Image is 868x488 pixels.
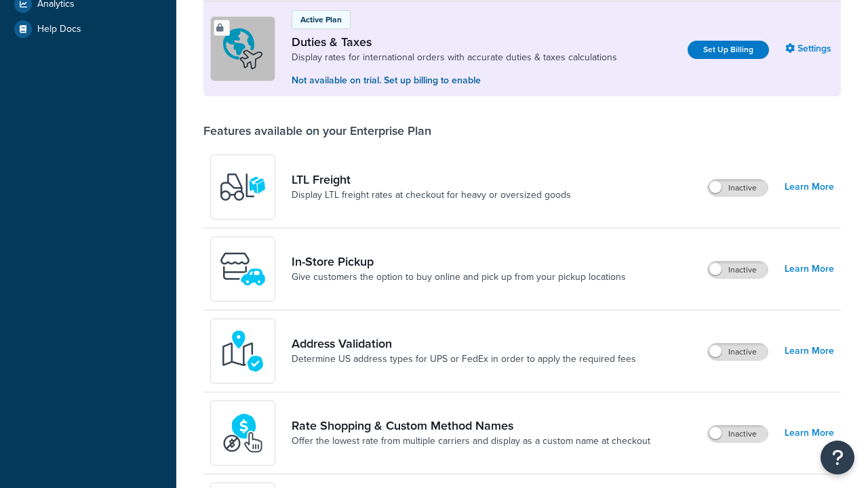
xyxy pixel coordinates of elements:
[219,409,267,457] img: icon-duo-feat-rate-shopping-ecdd8bed.png
[785,260,834,279] a: Learn More
[292,418,650,433] a: Rate Shopping & Custom Method Names
[10,17,166,41] a: Help Docs
[821,441,854,474] button: Open Resource Center
[708,180,768,196] label: Inactive
[708,426,768,442] label: Inactive
[688,41,769,59] a: Set Up Billing
[785,342,834,361] a: Learn More
[292,352,636,366] a: Determine US address types for UPS or FedEx in order to apply the required fees
[708,262,768,278] label: Inactive
[292,254,626,269] a: In-Store Pickup
[785,178,834,197] a: Learn More
[219,163,267,211] img: y79ZsPf0fXUFUhFXDzUgf+ktZg5F2+ohG75+v3d2s1D9TjoU8PiyCIluIjV41seZevKCRuEjTPPOKHJsQcmKCXGdfprl3L4q7...
[292,172,571,187] a: LTL Freight
[785,424,834,443] a: Learn More
[785,39,834,58] a: Settings
[219,245,267,293] img: wfgcfpwTIucLEAAAAASUVORK5CYII=
[219,327,267,375] img: kIG8fy0lQAAAABJRU5ErkJggg==
[292,188,571,202] a: Display LTL freight rates at checkout for heavy or oversized goods
[203,123,431,138] div: Features available on your Enterprise Plan
[292,35,617,49] a: Duties & Taxes
[292,434,650,448] a: Offer the lowest rate from multiple carriers and display as a custom name at checkout
[37,24,81,35] span: Help Docs
[292,270,626,284] a: Give customers the option to buy online and pick up from your pickup locations
[300,14,342,26] p: Active Plan
[292,73,617,88] p: Not available on trial. Set up billing to enable
[292,336,636,351] a: Address Validation
[292,51,617,64] a: Display rates for international orders with accurate duties & taxes calculations
[708,344,768,360] label: Inactive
